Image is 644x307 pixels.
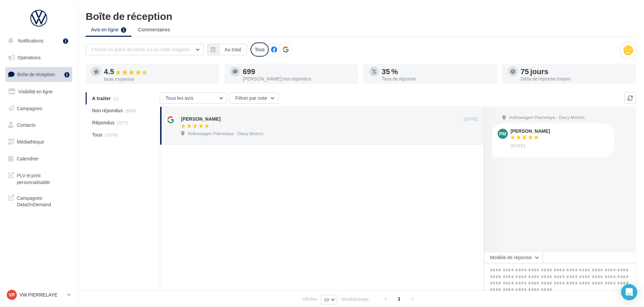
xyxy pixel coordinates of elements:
[243,76,353,81] div: [PERSON_NAME] non répondus
[4,118,74,132] a: Contacts
[4,85,74,99] a: Visibilité en ligne
[521,68,631,75] div: 75 jours
[105,132,118,137] span: (1076)
[92,107,123,114] span: Non répondus
[4,51,74,65] a: Opérations
[4,152,74,166] a: Calendrier
[4,101,74,116] a: Campagnes
[64,72,69,78] div: 1
[17,171,69,185] span: PLV et print personnalisable
[18,55,40,60] span: Opérations
[5,288,72,301] a: VP VW PIERRELAYE
[125,108,136,113] span: (699)
[187,131,263,137] span: Volkswagen Pierrelaye - Dacy Motors
[394,294,405,304] span: 1
[4,135,74,149] a: Médiathèque
[341,296,369,302] span: résultats/page
[207,44,247,55] button: Au total
[160,92,227,104] button: Tous les avis
[181,116,221,122] div: [PERSON_NAME]
[4,168,74,188] a: PLV et print personnalisable
[18,38,43,43] span: Notifications
[17,139,44,145] span: Médiathèque
[621,284,637,300] div: Open Intercom Messenger
[243,68,353,75] div: 699
[324,297,329,302] span: 10
[104,77,214,82] div: Note moyenne
[17,122,35,128] span: Contacts
[18,89,53,94] span: Visibilité en ligne
[17,71,55,77] span: Boîte de réception
[17,193,69,208] span: Campagnes DataOnDemand
[4,67,74,82] a: Boîte de réception1
[219,44,247,55] button: Au total
[510,143,525,149] span: [DATE]
[484,252,543,263] button: Modèle de réponse
[510,129,550,133] div: [PERSON_NAME]
[521,76,631,81] div: Délai de réponse moyen
[251,42,269,57] div: Tous
[20,291,64,298] p: VW PIERRELAYE
[86,44,204,55] button: Choisir un point de vente ou un code magasin
[321,295,338,304] button: 10
[464,116,478,122] span: [DATE]
[230,92,279,104] button: Filtrer par note
[4,191,74,211] a: Campagnes DataOnDemand
[63,38,68,44] div: 1
[92,131,103,138] span: Tous
[86,11,636,21] div: Boîte de réception
[382,68,492,75] div: 35 %
[17,105,42,111] span: Campagnes
[509,115,585,121] span: Volkswagen Pierrelaye - Dacy Motors
[499,130,506,137] span: pm
[382,76,492,81] div: Taux de réponse
[4,34,71,48] button: Notifications 1
[138,26,170,33] span: Commentaires
[92,119,115,126] span: Répondus
[9,291,15,298] span: VP
[302,296,317,302] span: Afficher
[104,68,214,75] div: 4.5
[166,95,194,101] span: Tous les avis
[91,47,190,52] span: Choisir un point de vente ou un code magasin
[117,120,128,125] span: (377)
[17,156,39,161] span: Calendrier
